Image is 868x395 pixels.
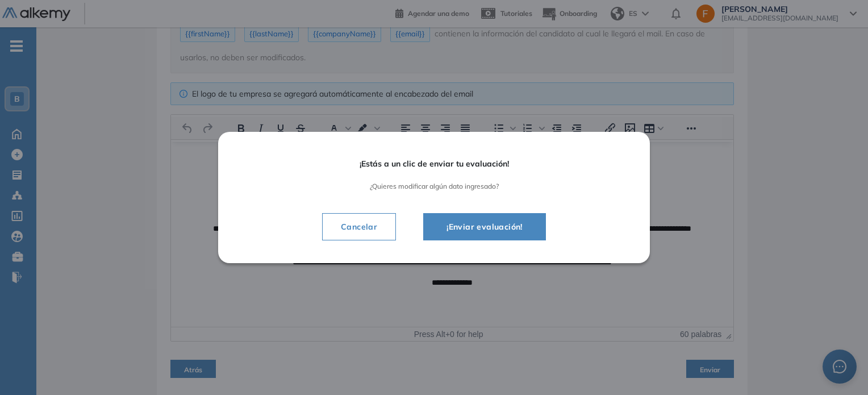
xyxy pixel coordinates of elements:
span: ¡Enviar evaluación! [437,220,532,234]
span: ¡Estás a un clic de enviar tu evaluación! [250,159,618,169]
body: Área de texto enriquecido. Pulse ALT-0 para abrir la ayuda. [6,10,557,147]
button: Cancelar [322,213,396,240]
span: Cancelar [332,220,386,234]
button: ¡Enviar evaluación! [423,213,546,240]
span: ¿Quieres modificar algún dato ingresado? [250,182,618,190]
